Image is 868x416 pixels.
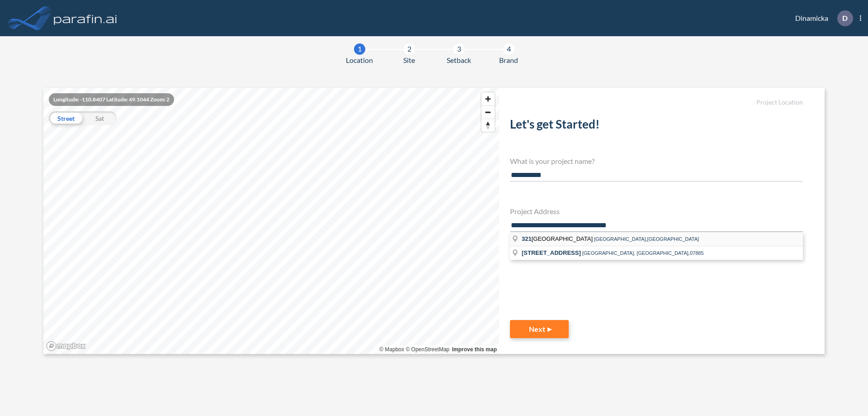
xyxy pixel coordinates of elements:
span: Reset bearing to north [481,119,495,132]
a: Mapbox homepage [46,341,86,351]
button: Next [510,320,569,338]
p: D [842,14,848,22]
div: 2 [404,43,415,55]
span: [GEOGRAPHIC_DATA],[GEOGRAPHIC_DATA] [594,236,699,242]
span: [GEOGRAPHIC_DATA], [GEOGRAPHIC_DATA],07885 [582,250,704,256]
a: OpenStreetMap [406,346,449,353]
a: Improve this map [452,346,497,353]
span: Setback [447,55,471,66]
img: logo [52,9,119,27]
div: Dinamicka [782,10,861,26]
h5: Project Location [510,99,803,106]
span: [STREET_ADDRESS] [522,249,581,256]
div: Street [49,111,83,125]
a: Mapbox [379,346,404,353]
div: Longitude: -110.8407 Latitude: 49.1044 Zoom: 2 [49,93,174,106]
button: Zoom in [481,92,495,105]
span: Brand [499,55,518,66]
div: 1 [354,43,365,55]
div: 3 [453,43,465,55]
button: Reset bearing to north [481,119,495,132]
canvas: Map [43,88,499,354]
div: Sat [83,111,117,125]
div: 4 [503,43,514,55]
h4: Project Address [510,207,803,215]
h4: What is your project name? [510,157,803,165]
h2: Let's get Started! [510,117,803,135]
span: 321 [522,235,532,242]
button: Zoom out [481,105,495,119]
span: Location [346,55,373,66]
span: [GEOGRAPHIC_DATA] [522,235,594,242]
span: Site [403,55,415,66]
